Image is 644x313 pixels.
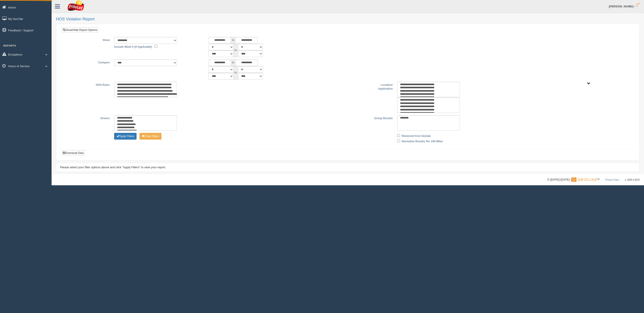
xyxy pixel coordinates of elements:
[56,17,640,22] h2: HOS Violation Report
[60,166,166,169] span: Please select your filter options above and click "Apply Filters" to view your report.
[65,115,112,121] label: Drivers
[571,177,597,182] img: Gridline
[402,133,431,138] label: Removed from Geotab
[348,82,395,91] label: Location/ Application
[61,28,99,32] a: Show/Hide Report Options
[233,44,238,57] span: to
[114,133,137,140] button: Change Filter Options
[231,59,235,66] span: to
[231,37,235,44] span: to
[65,59,112,65] label: Compare
[348,115,395,121] label: Group Results
[61,151,85,155] button: Download Data
[139,133,162,140] button: Change Filter Options
[65,37,112,42] label: Show
[65,82,112,87] label: HOS Rules
[605,179,619,181] a: Privacy Policy
[114,44,152,49] label: Include Week 5 (If Applicable)
[233,66,238,80] span: to
[625,179,640,181] span: v. 2025.4.2019
[547,177,640,182] div: © [DATE]-[DATE] - ™
[402,138,443,144] label: Normalize Results Per 100 Miles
